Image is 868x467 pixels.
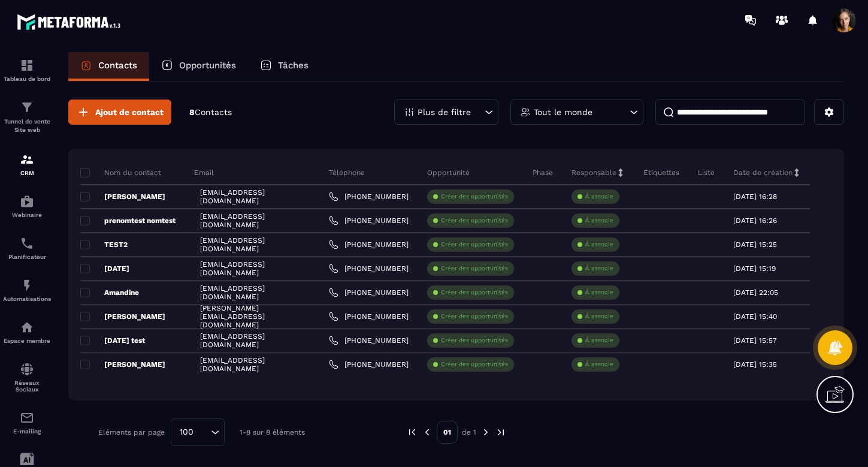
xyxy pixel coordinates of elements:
[3,296,51,302] p: Automatisations
[533,168,553,177] p: Phase
[329,240,409,249] a: [PHONE_NUMBER]
[3,185,51,227] a: automationsautomationsWebinaire
[17,11,125,33] img: logo
[585,240,613,249] p: À associe
[189,107,232,118] p: 8
[278,60,309,71] p: Tâches
[98,60,137,71] p: Contacts
[462,427,476,437] p: de 1
[171,418,225,446] div: Search for option
[98,428,165,436] p: Éléments par page
[585,312,613,321] p: À associe
[20,100,34,115] img: formation
[585,288,613,297] p: À associe
[3,379,51,393] p: Réseaux Sociaux
[329,264,409,273] a: [PHONE_NUMBER]
[3,212,51,218] p: Webinaire
[68,52,149,81] a: Contacts
[733,264,776,273] p: [DATE] 15:19
[733,360,777,369] p: [DATE] 15:35
[571,168,616,177] p: Responsable
[20,362,34,376] img: social-network
[95,106,164,118] span: Ajout de contact
[733,216,777,225] p: [DATE] 16:26
[3,117,51,134] p: Tunnel de vente Site web
[194,168,214,177] p: Email
[441,192,508,201] p: Créer des opportunités
[20,152,34,167] img: formation
[80,264,129,273] p: [DATE]
[480,427,491,438] img: next
[329,360,409,369] a: [PHONE_NUMBER]
[149,52,248,81] a: Opportunités
[3,353,51,402] a: social-networksocial-networkRéseaux Sociaux
[329,312,409,321] a: [PHONE_NUMBER]
[441,336,508,345] p: Créer des opportunités
[733,192,777,201] p: [DATE] 16:28
[3,170,51,176] p: CRM
[248,52,320,81] a: Tâches
[733,336,777,345] p: [DATE] 15:57
[20,58,34,73] img: formation
[198,426,208,439] input: Search for option
[3,227,51,269] a: schedulerschedulerPlanificateur
[68,100,171,125] button: Ajout de contact
[585,216,613,225] p: À associe
[80,288,139,297] p: Amandine
[441,264,508,273] p: Créer des opportunités
[329,288,409,297] a: [PHONE_NUMBER]
[80,192,165,201] p: [PERSON_NAME]
[733,288,778,297] p: [DATE] 22:05
[585,360,613,369] p: À associe
[3,143,51,185] a: formationformationCRM
[80,216,176,225] p: prenomtest nomtest
[585,192,613,201] p: À associe
[418,108,471,116] p: Plus de filtre
[733,240,777,249] p: [DATE] 15:25
[3,254,51,260] p: Planificateur
[80,360,165,369] p: [PERSON_NAME]
[20,278,34,293] img: automations
[20,411,34,425] img: email
[3,269,51,311] a: automationsautomationsAutomatisations
[427,168,470,177] p: Opportunité
[643,168,679,177] p: Étiquettes
[179,60,236,71] p: Opportunités
[534,108,592,116] p: Tout le monde
[20,194,34,209] img: automations
[437,421,458,444] p: 01
[80,336,145,345] p: [DATE] test
[195,107,232,117] span: Contacts
[329,216,409,225] a: [PHONE_NUMBER]
[329,336,409,345] a: [PHONE_NUMBER]
[441,288,508,297] p: Créer des opportunités
[441,240,508,249] p: Créer des opportunités
[495,427,506,438] img: next
[585,336,613,345] p: À associe
[441,312,508,321] p: Créer des opportunités
[3,311,51,353] a: automationsautomationsEspace membre
[80,168,161,177] p: Nom du contact
[20,320,34,335] img: automations
[3,428,51,435] p: E-mailing
[80,312,165,321] p: [PERSON_NAME]
[733,312,777,321] p: [DATE] 15:40
[3,91,51,143] a: formationformationTunnel de vente Site web
[329,192,409,201] a: [PHONE_NUMBER]
[407,427,418,438] img: prev
[329,168,365,177] p: Téléphone
[3,402,51,444] a: emailemailE-mailing
[441,360,508,369] p: Créer des opportunités
[585,264,613,273] p: À associe
[733,168,793,177] p: Date de création
[422,427,433,438] img: prev
[3,76,51,82] p: Tableau de bord
[698,168,715,177] p: Liste
[3,49,51,91] a: formationformationTableau de bord
[20,236,34,251] img: scheduler
[176,426,198,439] span: 100
[240,428,305,436] p: 1-8 sur 8 éléments
[80,240,128,249] p: TEST2
[3,338,51,344] p: Espace membre
[441,216,508,225] p: Créer des opportunités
